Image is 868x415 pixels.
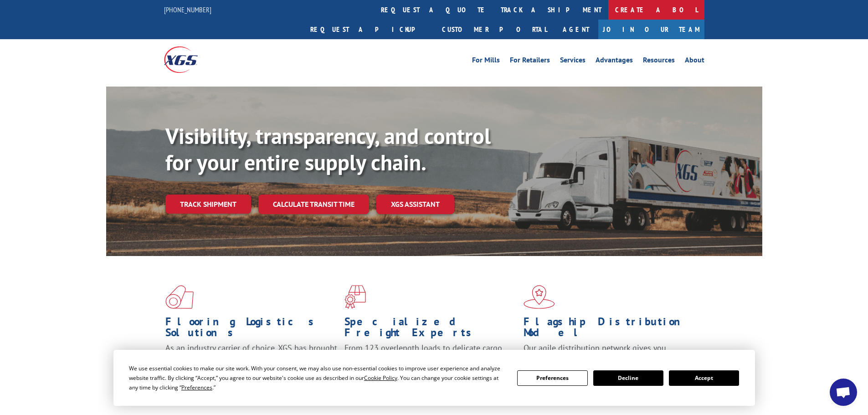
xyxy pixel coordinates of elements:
[593,370,663,386] button: Decline
[517,370,587,386] button: Preferences
[435,20,554,39] a: Customer Portal
[524,343,691,364] span: Our agile distribution network gives you nationwide inventory management on demand.
[364,374,397,382] span: Cookie Policy
[830,379,857,406] div: Open chat
[129,364,506,392] div: We use essential cookies to make our site work. With your consent, we may also use non-essential ...
[596,56,633,67] a: Advantages
[510,56,550,67] a: For Retailers
[165,343,337,375] span: As an industry carrier of choice, XGS has brought innovation and dedication to flooring logistics...
[164,5,211,14] a: [PHONE_NUMBER]
[685,56,704,67] a: About
[258,195,369,214] a: Calculate transit time
[643,56,675,67] a: Resources
[344,316,517,343] h1: Specialized Freight Experts
[344,343,517,383] p: From 123 overlength loads to delicate cargo, our experienced staff knows the best way to move you...
[560,56,586,67] a: Services
[165,195,251,214] a: Track shipment
[669,370,739,386] button: Accept
[303,20,435,39] a: Request a pickup
[181,384,212,391] span: Preferences
[113,350,755,406] div: Cookie Consent Prompt
[165,122,491,176] b: Visibility, transparency, and control for your entire supply chain.
[344,285,366,309] img: xgs-icon-focused-on-flooring-red
[598,20,704,39] a: Join Our Team
[376,195,454,214] a: XGS ASSISTANT
[165,285,194,309] img: xgs-icon-total-supply-chain-intelligence-red
[524,316,696,343] h1: Flagship Distribution Model
[554,20,598,39] a: Agent
[472,56,500,67] a: For Mills
[524,285,555,309] img: xgs-icon-flagship-distribution-model-red
[165,316,338,343] h1: Flooring Logistics Solutions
